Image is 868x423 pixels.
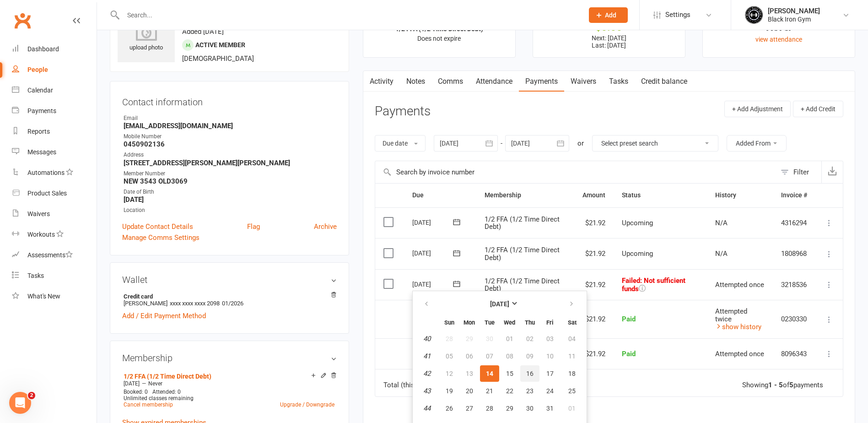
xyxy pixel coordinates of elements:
[412,246,454,260] div: [DATE]
[715,281,764,289] span: Attempted once
[605,11,616,19] span: Add
[525,319,535,326] small: Thursday
[195,41,245,49] span: Active member
[440,400,459,417] button: 26
[574,269,614,300] td: $21.92
[727,135,787,152] button: Added From
[768,15,820,23] div: Black Iron Gym
[776,161,821,183] button: Filter
[466,405,473,412] span: 27
[124,159,337,167] strong: [STREET_ADDRESS][PERSON_NAME][PERSON_NAME]
[574,238,614,269] td: $21.92
[486,387,493,395] span: 21
[27,190,67,197] div: Product Sales
[622,277,685,293] span: Failed
[247,221,260,232] a: Flag
[568,405,576,412] span: 01
[711,22,846,32] div: Never
[124,169,337,178] div: Member Number
[12,60,97,80] a: People
[122,232,199,243] a: Manage Comms Settings
[400,71,431,92] a: Notes
[170,300,220,307] span: xxxx xxxx xxxx 2098
[665,5,690,25] span: Settings
[27,293,60,300] div: What's New
[118,22,175,53] div: upload photo
[574,300,614,338] td: $21.92
[540,383,560,399] button: 24
[485,277,560,293] span: 1/2 FFA (1/2 Time Direct Debt)
[789,381,793,389] strong: 5
[444,319,454,326] small: Sunday
[506,387,513,395] span: 22
[500,365,519,382] button: 15
[500,400,519,417] button: 29
[464,319,475,326] small: Monday
[12,142,97,163] a: Messages
[568,370,576,377] span: 18
[122,310,206,321] a: Add / Edit Payment Method
[124,195,337,204] strong: [DATE]
[121,380,337,387] div: —
[724,101,791,117] button: + Add Adjustment
[12,245,97,266] a: Assessments
[12,204,97,224] a: Waivers
[27,169,65,176] div: Automations
[755,36,802,43] a: view attendance
[122,275,337,285] h3: Wallet
[773,184,815,207] th: Invoice #
[561,400,584,417] button: 01
[500,383,519,399] button: 22
[707,184,773,207] th: History
[124,132,337,141] div: Mobile Number
[27,272,44,279] div: Tasks
[793,101,843,117] button: + Add Credit
[446,405,453,412] span: 26
[546,319,553,326] small: Friday
[526,370,534,377] span: 16
[363,71,400,92] a: Activity
[506,405,513,412] span: 29
[715,350,764,358] span: Attempted once
[546,387,554,395] span: 24
[635,71,694,92] a: Credit balance
[124,177,337,185] strong: NEW 3543 OLD3069
[490,300,509,308] strong: [DATE]
[768,7,820,15] div: [PERSON_NAME]
[12,286,97,307] a: What's New
[12,183,97,204] a: Product Sales
[715,307,747,323] span: Attempted twice
[520,383,539,399] button: 23
[486,405,493,412] span: 28
[124,188,337,196] div: Date of Birth
[182,27,224,36] time: Added [DATE]
[375,104,431,119] h3: Payments
[124,401,173,408] a: Cancel membership
[603,71,635,92] a: Tasks
[27,87,53,94] div: Calendar
[27,66,48,73] div: People
[622,219,653,227] span: Upcoming
[574,207,614,239] td: $21.92
[423,335,431,343] em: 40
[568,319,577,326] small: Saturday
[27,107,56,114] div: Payments
[476,184,574,207] th: Membership
[28,392,35,399] span: 2
[466,387,473,395] span: 20
[520,400,539,417] button: 30
[589,7,628,23] button: Add
[12,101,97,121] a: Payments
[715,219,728,227] span: N/A
[568,387,576,395] span: 25
[152,389,181,395] span: Attended: 0
[561,365,584,382] button: 18
[742,381,823,389] div: Showing of payments
[404,184,476,207] th: Due
[574,184,614,207] th: Amount
[546,370,554,377] span: 17
[506,370,513,377] span: 15
[12,266,97,286] a: Tasks
[561,383,584,399] button: 25
[546,405,554,412] span: 31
